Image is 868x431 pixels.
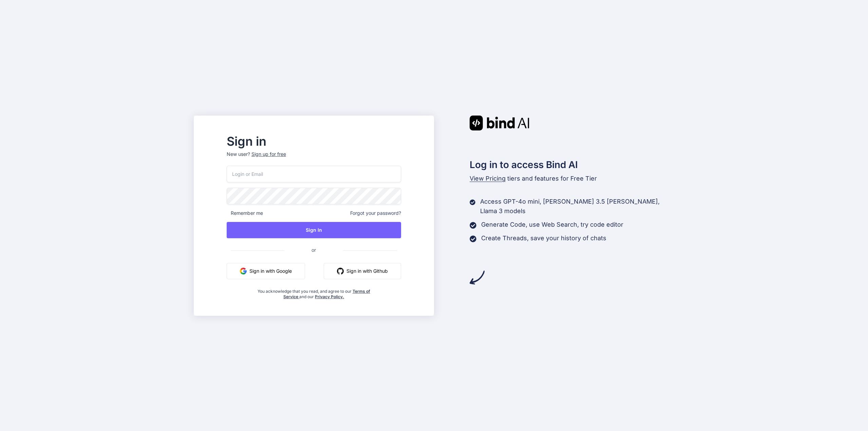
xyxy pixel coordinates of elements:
h2: Sign in [227,136,401,147]
span: or [284,242,343,258]
a: Terms of Service [283,289,370,299]
p: tiers and features for Free Tier [470,174,675,183]
span: Remember me [227,210,263,217]
button: Sign In [227,222,401,238]
p: New user? [227,151,401,166]
span: View Pricing [470,175,506,182]
h2: Log in to access Bind AI [470,158,675,172]
p: Create Threads, save your history of chats [481,233,606,243]
p: Access GPT-4o mini, [PERSON_NAME] 3.5 [PERSON_NAME], Llama 3 models [480,197,674,216]
button: Sign in with Github [324,263,401,279]
img: google [240,268,247,274]
div: You acknowledge that you read, and agree to our and our [256,285,372,300]
button: Sign in with Google [227,263,305,279]
img: Bind AI logo [470,116,529,130]
img: arrow [470,270,485,285]
div: Sign up for free [251,151,286,158]
input: Login or Email [227,166,401,182]
span: Forgot your password? [350,210,401,217]
img: github [337,268,344,274]
p: Generate Code, use Web Search, try code editor [481,220,623,229]
a: Privacy Policy. [315,294,344,299]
